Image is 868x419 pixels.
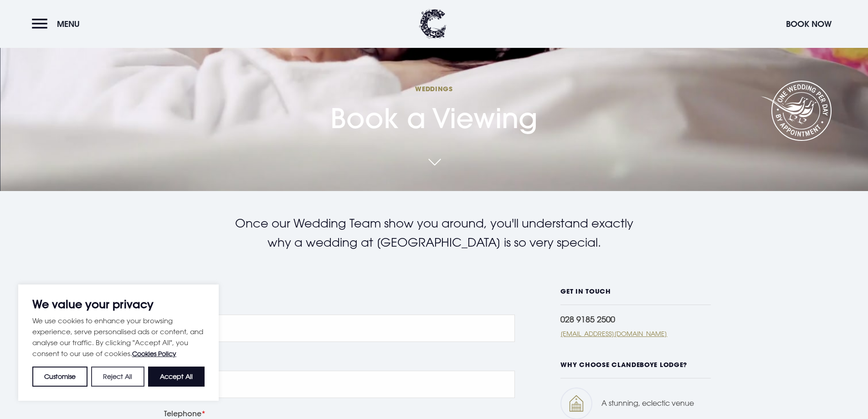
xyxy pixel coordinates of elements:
[32,14,84,34] button: Menu
[225,214,644,252] p: Once our Wedding Team show you around, you'll understand exactly why a wedding at [GEOGRAPHIC_DAT...
[330,84,538,93] span: Weddings
[560,361,711,378] h6: WHY CHOOSE CLANDEBOYE LODGE?
[57,19,80,29] span: Menu
[91,367,144,387] button: Reject All
[601,396,694,410] p: A stunning, eclectic venue
[560,329,711,338] a: [EMAIL_ADDRESS][DOMAIN_NAME]
[164,295,515,308] label: First Name
[330,84,538,134] h1: Book a Viewing
[560,314,711,324] div: 028 9185 2500
[560,288,711,305] h6: GET IN TOUCH
[419,9,447,39] img: Clandeboye Lodge
[164,351,515,364] label: Last Name
[148,367,205,387] button: Accept All
[132,350,176,357] a: Cookies Policy
[18,285,219,401] div: We value your privacy
[32,315,205,359] p: We use cookies to enhance your browsing experience, serve personalised ads or content, and analys...
[569,395,584,412] img: Wedding venue icon
[32,367,87,387] button: Customise
[32,299,205,310] p: We value your privacy
[781,14,836,34] button: Book Now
